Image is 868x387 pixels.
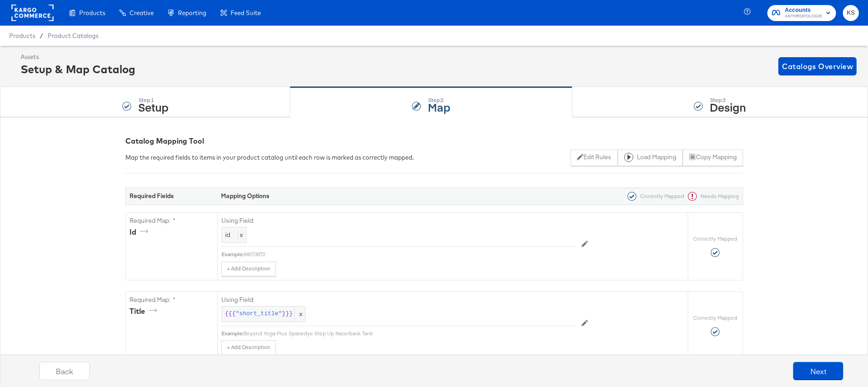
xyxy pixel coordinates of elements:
[221,296,576,304] label: Using Field:
[710,99,746,114] strong: Design
[684,192,739,201] div: Needs Mapping
[294,306,305,322] span: x
[48,32,98,39] a: Product Catalogs
[79,9,105,16] span: Products
[221,340,276,355] button: + Add Description
[428,97,450,103] div: Step: 2
[221,251,243,258] div: Example:
[243,251,576,258] div: 84573872
[683,150,743,166] button: Copy Mapping
[236,310,282,318] span: "short_title"
[624,192,684,201] div: Correctly Mapped
[710,97,746,103] div: Step: 3
[571,150,618,166] button: Edit Rules
[693,235,737,242] label: Correctly Mapped
[129,306,160,317] div: title
[846,8,855,18] span: KS
[129,296,214,304] label: Required Map: *
[129,9,154,16] span: Creative
[35,32,48,39] span: /
[225,310,236,318] span: {{{
[9,32,35,39] span: Products
[693,314,737,322] label: Correctly Mapped
[21,61,135,77] div: Setup & Map Catalog
[221,216,576,225] label: Using Field:
[785,5,822,15] span: Accounts
[282,310,292,318] span: }}}
[793,362,843,380] button: Next
[221,330,243,337] div: Example:
[178,9,206,16] span: Reporting
[785,13,822,20] span: ANTHROPOLOGIE
[138,97,168,103] div: Step: 1
[237,231,243,239] span: x
[428,99,450,114] strong: Map
[618,150,683,166] button: Load Mapping
[125,136,743,146] div: Catalog Mapping Tool
[767,5,836,21] button: AccountsANTHROPOLOGIE
[221,192,270,200] strong: Mapping Options
[843,5,859,21] button: KS
[225,231,230,239] span: id
[129,192,174,200] strong: Required Fields
[125,153,414,162] div: Map the required fields to items in your product catalog until each row is marked as correctly ma...
[231,9,261,16] span: Feed Suite
[778,57,857,75] button: Catalogs Overview
[129,216,214,225] label: Required Map: *
[21,53,135,61] div: Assets
[138,99,168,114] strong: Setup
[39,362,90,380] button: Back
[782,60,853,73] span: Catalogs Overview
[243,330,576,337] div: Beyond Yoga Plus Spacedye Step Up Racerback Tank
[221,262,276,276] button: + Add Description
[129,227,151,237] div: id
